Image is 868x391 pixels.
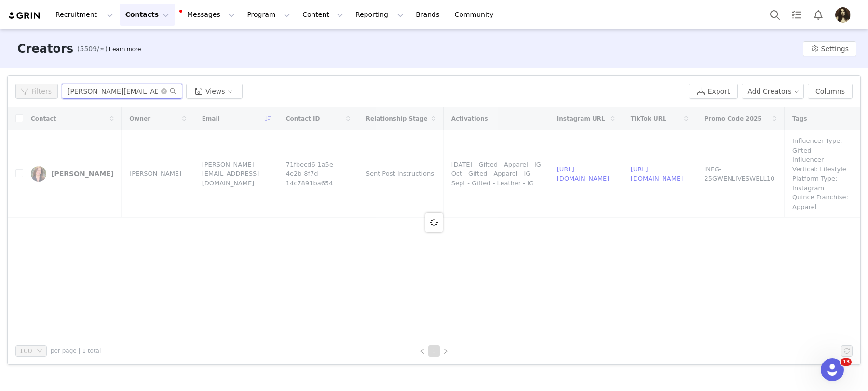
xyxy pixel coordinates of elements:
[841,358,852,366] span: 13
[803,41,856,56] button: Settings
[420,349,425,354] i: icon: left
[808,4,829,26] button: Notifications
[297,4,349,26] button: Content
[77,44,108,54] span: (5509/∞)
[786,4,807,26] a: Tasks
[50,4,119,26] button: Recruitment
[17,40,73,57] h3: Creators
[428,345,440,357] li: 1
[410,4,448,26] a: Brands
[417,345,428,357] li: Previous Page
[440,345,451,357] li: Next Page
[62,84,182,99] input: Search...
[8,11,41,20] img: grin logo
[689,84,738,99] button: Export
[107,44,143,54] div: Tooltip anchor
[170,88,176,95] i: icon: search
[19,346,32,356] div: 100
[764,4,786,26] button: Search
[51,347,101,355] span: per page | 1 total
[186,84,243,99] button: Views
[15,84,58,99] button: Filters
[835,7,851,23] img: 15dec220-cd10-4af7-a7e1-c5451853b0a6.jpg
[443,349,448,354] i: icon: right
[350,4,409,26] button: Reporting
[829,7,860,23] button: Profile
[176,4,241,26] button: Messages
[742,84,804,99] button: Add Creators
[37,348,42,355] i: icon: down
[161,88,167,94] i: icon: close-circle
[821,358,844,381] iframe: Intercom live chat
[449,4,504,26] a: Community
[241,4,296,26] button: Program
[120,4,175,26] button: Contacts
[429,346,439,356] a: 1
[808,84,853,99] button: Columns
